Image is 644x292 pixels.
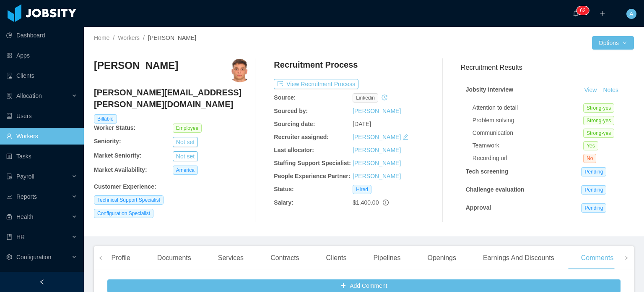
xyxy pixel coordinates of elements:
span: Pending [581,167,606,176]
a: icon: appstoreApps [6,47,77,64]
i: icon: bell [573,11,579,16]
strong: Challenge evaluation [466,186,525,193]
span: Strong-yes [583,116,614,125]
span: HR [16,234,25,240]
h4: [PERSON_NAME][EMAIL_ADDRESS][PERSON_NAME][DOMAIN_NAME] [94,87,252,110]
strong: Approval [466,204,491,211]
span: Pending [581,203,606,213]
span: A [629,9,633,19]
span: [DATE] [353,121,371,127]
i: icon: left [99,256,103,260]
div: Recording url [473,154,583,163]
img: 86052317-aa8b-472c-bf95-77012974ef65_6747832a7087d-400w.png [228,59,252,82]
i: icon: book [6,234,12,240]
button: Optionsicon: down [592,36,634,50]
button: Not set [173,151,198,161]
div: Documents [151,246,198,270]
span: Configuration Specialist [94,209,153,218]
div: Pipelines [367,246,408,270]
div: Communication [473,129,583,137]
b: Worker Status: [94,124,135,131]
sup: 62 [576,6,589,15]
b: Seniority: [94,138,121,145]
b: People Experience Partner: [274,173,350,179]
strong: Tech screening [466,168,509,175]
b: Market Seniority: [94,152,142,159]
a: icon: robotUsers [6,108,77,124]
b: Last allocator: [274,147,314,153]
a: [PERSON_NAME] [353,173,401,179]
b: Sourcing date: [274,121,315,127]
span: Allocation [16,92,42,99]
span: Strong-yes [583,103,614,113]
button: icon: exportView Recruitment Process [274,79,358,89]
span: Configuration [16,254,51,260]
a: [PERSON_NAME] [353,108,401,114]
i: icon: right [624,256,628,260]
a: icon: auditClients [6,67,77,84]
i: icon: history [382,95,387,100]
a: [PERSON_NAME] [353,134,401,140]
a: [PERSON_NAME] [353,160,401,166]
div: Clients [319,246,353,270]
span: $1,400.00 [353,199,379,206]
b: Status: [274,186,293,192]
i: icon: medicine-box [6,214,12,220]
span: Pending [581,185,606,195]
a: icon: userWorkers [6,128,77,145]
a: Home [94,34,109,41]
i: icon: plus [600,11,605,16]
h4: Recruitment Process [274,59,358,71]
i: icon: line-chart [6,194,12,200]
span: Yes [583,141,598,150]
strong: Jobsity interview [466,86,514,93]
b: Market Availability: [94,166,147,173]
span: / [143,34,145,41]
span: No [583,154,596,163]
a: View [581,87,600,93]
span: Strong-yes [583,129,614,138]
span: [PERSON_NAME] [148,34,196,41]
span: Employee [173,124,202,133]
b: Recruiter assigned: [274,134,329,140]
i: icon: file-protect [6,174,12,179]
span: America [173,166,198,175]
span: / [113,34,114,41]
b: Source: [274,94,296,101]
b: Salary: [274,199,293,206]
a: [PERSON_NAME] [353,147,401,153]
span: Hired [353,185,371,194]
div: Contracts [264,246,306,270]
div: Problem solving [473,116,583,125]
i: icon: solution [6,93,12,99]
i: icon: edit [402,134,408,140]
div: Attention to detail [473,103,583,112]
p: 6 [580,6,583,15]
i: icon: setting [6,254,12,260]
a: icon: exportView Recruitment Process [274,81,358,87]
span: linkedin [353,93,378,103]
div: Openings [421,246,463,270]
a: icon: profileTasks [6,148,77,165]
div: Profile [104,246,137,270]
button: Not set [173,137,198,147]
span: Technical Support Specialist [94,195,164,205]
a: Workers [118,34,140,41]
b: Sourced by: [274,108,308,114]
b: Customer Experience : [94,183,156,190]
span: info-circle [383,200,389,205]
span: Payroll [16,173,34,180]
span: Reports [16,193,37,200]
span: Health [16,213,33,220]
span: Billable [94,114,117,124]
div: Services [211,246,250,270]
b: Staffing Support Specialist: [274,160,351,166]
h3: [PERSON_NAME] [94,59,178,72]
p: 2 [583,6,586,15]
h3: Recruitment Results [461,62,634,73]
div: Earnings And Discounts [476,246,561,270]
div: Comments [574,246,620,270]
div: Teamwork [473,141,583,150]
a: icon: pie-chartDashboard [6,27,77,44]
button: Notes [600,85,622,95]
